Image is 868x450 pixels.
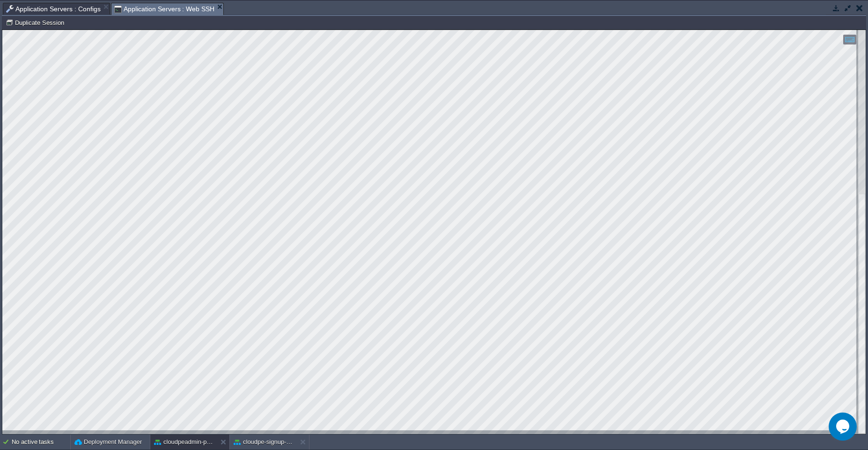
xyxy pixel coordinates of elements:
span: Application Servers : Web SSH [114,3,215,15]
span: Application Servers : Configs [6,3,101,15]
div: No active tasks [12,435,70,450]
button: Duplicate Session [6,18,67,27]
button: cloudpe-signup-test [234,437,293,447]
iframe: chat widget [829,413,859,441]
button: Deployment Manager [74,437,142,447]
button: cloudpeadmin-production [154,437,213,447]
